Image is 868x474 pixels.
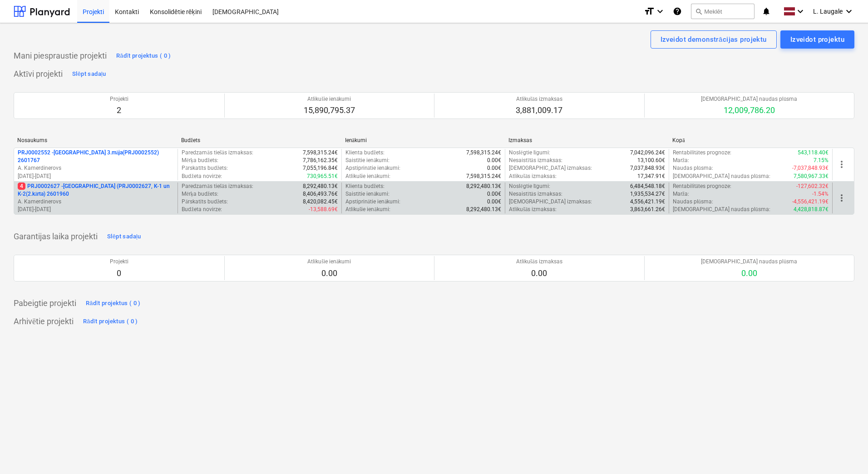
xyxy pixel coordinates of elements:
[823,430,868,474] iframe: Chat Widget
[14,298,76,309] p: Pabeigtie projekti
[813,8,843,15] span: L. Laugale
[630,164,665,172] p: 7,037,848.93€
[701,105,797,116] p: 12,009,786.20
[18,149,174,164] p: PRJ0002552 - [GEOGRAPHIC_DATA] 3.māja(PRJ0002552) 2601767
[303,149,338,157] p: 7,598,315.24€
[182,149,253,157] p: Paredzamās tiešās izmaksas :
[18,198,174,206] p: A. Kamerdinerovs
[509,198,592,206] p: [DEMOGRAPHIC_DATA] izmaksas :
[701,95,797,103] p: [DEMOGRAPHIC_DATA] naudas plūsma
[836,193,847,203] span: more_vert
[303,164,338,172] p: 7,055,196.84€
[182,164,228,172] p: Pārskatīts budžets :
[814,157,829,164] p: 7.15%
[630,198,665,206] p: 4,556,421.19€
[18,183,25,190] span: 4
[630,183,665,190] p: 6,484,548.18€
[14,316,74,327] p: Arhivētie projekti
[182,190,218,198] p: Mērķa budžets :
[110,105,128,116] p: 2
[110,258,128,266] p: Projekti
[107,232,141,242] div: Slēpt sadaļu
[695,8,702,15] span: search
[181,137,338,144] div: Budžets
[637,173,665,180] p: 17,347.91€
[307,258,351,266] p: Atlikušie ienākumi
[18,183,174,198] p: PRJ0002627 - [GEOGRAPHIC_DATA] (PRJ0002627, K-1 un K-2(2.kārta) 2601960
[651,30,777,49] button: Izveidot demonstrācijas projektu
[516,268,562,279] p: 0.00
[345,157,390,164] p: Saistītie ienākumi :
[303,190,338,198] p: 8,406,493.76€
[794,206,829,213] p: 4,428,818.87€
[309,206,338,213] p: -13,588.69€
[466,149,501,157] p: 7,598,315.24€
[345,149,385,157] p: Klienta budžets :
[780,30,854,49] button: Izveidot projektu
[655,6,666,17] i: keyboard_arrow_down
[509,173,557,180] p: Atlikušās izmaksas :
[466,206,501,213] p: 8,292,480.13€
[83,316,138,327] div: Rādīt projektus ( 0 )
[487,190,501,198] p: 0.00€
[762,6,771,17] i: notifications
[304,95,355,103] p: Atlikušie ienākumi
[630,190,665,198] p: 1,935,534.27€
[509,183,550,190] p: Noslēgtie līgumi :
[345,198,401,206] p: Apstiprinātie ienākumi :
[509,157,562,164] p: Nesaistītās izmaksas :
[307,268,351,279] p: 0.00
[72,69,106,79] div: Slēpt sadaļu
[661,34,767,45] div: Izveidot demonstrācijas projektu
[673,190,689,198] p: Marža :
[17,137,174,143] div: Nosaukums
[792,198,829,206] p: -4,556,421.19€
[673,206,770,213] p: [DEMOGRAPHIC_DATA] naudas plūsma :
[673,164,713,172] p: Naudas plūsma :
[182,198,228,206] p: Pārskatīts budžets :
[673,173,770,180] p: [DEMOGRAPHIC_DATA] naudas plūsma :
[182,157,218,164] p: Mērķa budžets :
[487,157,501,164] p: 0.00€
[794,173,829,180] p: 7,580,967.33€
[114,49,173,63] button: Rādīt projektus ( 0 )
[701,258,797,266] p: [DEMOGRAPHIC_DATA] naudas plūsma
[303,198,338,206] p: 8,420,082.45€
[812,190,829,198] p: -1.54%
[509,164,592,172] p: [DEMOGRAPHIC_DATA] izmaksas :
[18,183,174,214] div: 4PRJ0002627 -[GEOGRAPHIC_DATA] (PRJ0002627, K-1 un K-2(2.kārta) 2601960A. Kamerdinerovs[DATE]-[DATE]
[18,173,174,180] p: [DATE] - [DATE]
[637,157,665,164] p: 13,100.60€
[70,67,108,81] button: Slēpt sadaļu
[14,50,107,61] p: Mani piespraustie projekti
[182,206,222,213] p: Budžeta novirze :
[509,190,562,198] p: Nesaistītās izmaksas :
[86,298,141,309] div: Rādīt projektus ( 0 )
[796,183,829,190] p: -127,602.32€
[487,164,501,172] p: 0.00€
[701,268,797,279] p: 0.00
[516,258,562,266] p: Atlikušās izmaksas
[116,51,171,61] div: Rādīt projektus ( 0 )
[673,149,731,157] p: Rentabilitātes prognoze :
[790,34,844,45] div: Izveidot projektu
[345,164,401,172] p: Apstiprinātie ienākumi :
[345,190,390,198] p: Saistītie ienākumi :
[673,157,689,164] p: Marža :
[81,314,140,329] button: Rādīt projektus ( 0 )
[630,149,665,157] p: 7,042,096.24€
[14,231,98,242] p: Garantijas laika projekti
[673,183,731,190] p: Rentabilitātes prognoze :
[673,6,682,17] i: Zināšanu pamats
[466,183,501,190] p: 8,292,480.13€
[18,149,174,180] div: PRJ0002552 -[GEOGRAPHIC_DATA] 3.māja(PRJ0002552) 2601767A. Kamerdinerovs[DATE]-[DATE]
[14,69,63,79] p: Aktīvi projekti
[304,105,355,116] p: 15,890,795.37
[84,296,143,311] button: Rādīt projektus ( 0 )
[509,149,550,157] p: Noslēgtie līgumi :
[672,137,829,144] div: Kopā
[673,198,713,206] p: Naudas plūsma :
[182,183,253,190] p: Paredzamās tiešās izmaksas :
[303,157,338,164] p: 7,786,162.35€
